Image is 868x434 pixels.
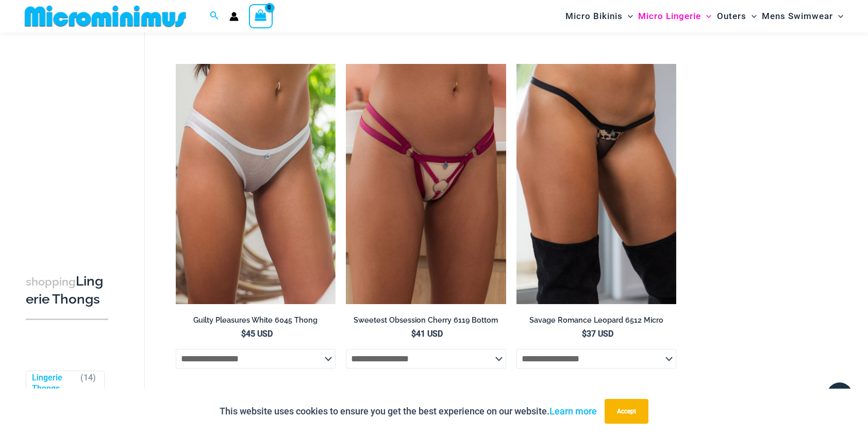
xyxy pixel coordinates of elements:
a: Account icon link [229,12,239,21]
span: Micro Lingerie [638,3,701,29]
iframe: TrustedSite Certified [26,35,119,241]
a: Search icon link [210,10,219,23]
h2: Sweetest Obsession Cherry 6119 Bottom [346,315,506,325]
a: Mens SwimwearMenu ToggleMenu Toggle [759,3,846,29]
span: Menu Toggle [746,3,757,29]
a: Sweetest Obsession Cherry 6119 Bottom 1939 01Sweetest Obsession Cherry 1129 Bra 6119 Bottom 1939 ... [346,64,506,304]
a: Guilty Pleasures White 6045 Thong 01Guilty Pleasures White 1045 Bra 6045 Thong 06Guilty Pleasures... [176,64,336,304]
h2: Savage Romance Leopard 6512 Micro [516,315,677,325]
h2: Guilty Pleasures White 6045 Thong [176,315,336,325]
a: Sweetest Obsession Cherry 6119 Bottom [346,315,506,329]
span: Menu Toggle [623,3,633,29]
span: ( ) [80,373,96,394]
a: Guilty Pleasures White 6045 Thong [176,315,336,329]
h3: Lingerie Thongs [26,273,108,308]
span: $ [582,329,587,339]
span: Outers [717,3,746,29]
a: Savage Romance Leopard 6512 Micro [516,315,677,329]
button: Accept [605,399,648,424]
span: $ [241,329,246,339]
a: Lingerie Thongs [32,373,76,394]
a: Savage Romance Leopard 6512 Micro 01Savage Romance Leopard 6512 Micro 02Savage Romance Leopard 65... [516,64,677,304]
a: OutersMenu ToggleMenu Toggle [714,3,759,29]
span: Menu Toggle [833,3,843,29]
span: $ [411,329,416,339]
bdi: 45 USD [241,329,273,339]
img: Guilty Pleasures White 6045 Thong 01 [176,64,336,304]
span: shopping [26,275,76,288]
span: Micro Bikinis [565,3,623,29]
bdi: 41 USD [411,329,443,339]
p: This website uses cookies to ensure you get the best experience on our website. [220,404,597,419]
a: Learn more [549,406,597,416]
a: View Shopping Cart, empty [249,4,273,28]
span: Mens Swimwear [762,3,833,29]
a: Micro LingerieMenu ToggleMenu Toggle [636,3,714,29]
img: Savage Romance Leopard 6512 Micro 01 [516,64,677,304]
bdi: 37 USD [582,329,613,339]
span: 14 [84,373,93,382]
a: Micro BikinisMenu ToggleMenu Toggle [563,3,636,29]
img: MM SHOP LOGO FLAT [21,5,190,28]
img: Sweetest Obsession Cherry 6119 Bottom 1939 01 [346,64,506,304]
nav: Site Navigation [561,2,847,31]
span: Menu Toggle [701,3,711,29]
